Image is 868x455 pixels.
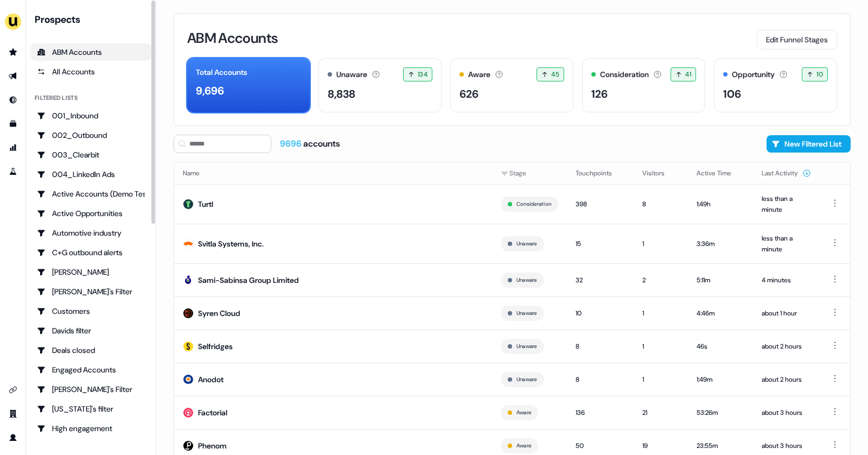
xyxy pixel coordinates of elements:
div: 126 [591,86,608,102]
a: All accounts [30,63,151,80]
div: Davids filter [37,325,145,336]
div: Turtl [198,199,213,210]
div: 626 [459,86,478,102]
div: 19 [642,440,679,451]
div: Anodot [198,374,224,385]
a: Go to 001_Inbound [30,107,151,124]
div: Engaged Accounts [37,364,145,375]
button: Unaware [516,375,537,384]
div: 21 [642,407,679,418]
div: 1 [642,341,679,352]
div: 001_Inbound [37,110,145,121]
div: Stage [501,168,558,179]
div: 002_Outbound [37,130,145,141]
div: ABM Accounts [37,47,145,58]
div: [PERSON_NAME]'s Filter [37,286,145,297]
button: Consideration [516,199,551,209]
a: Go to Automotive industry [30,224,151,242]
a: Go to 004_LinkedIn Ads [30,166,151,183]
div: C+G outbound alerts [37,247,145,258]
a: Go to Inbound [4,91,22,109]
div: 8 [576,374,625,385]
a: Go to Geneviève's Filter [30,381,151,398]
div: Customers [37,306,145,317]
th: Name [174,162,492,184]
div: 398 [576,199,625,210]
div: Sami-Sabinsa Group Limited [198,275,299,286]
div: All Accounts [37,66,145,77]
div: 1 [642,308,679,319]
div: [PERSON_NAME] [37,267,145,277]
div: 106 [723,86,741,102]
div: 15 [576,238,625,249]
div: 1 [642,238,679,249]
div: 46s [697,341,744,352]
button: Unaware [516,308,537,318]
div: 9,696 [196,83,224,99]
button: Edit Funnel Stages [757,30,837,49]
div: 8,838 [328,86,355,102]
button: Unaware [516,239,537,249]
a: Go to experiments [4,163,22,180]
div: Automotive industry [37,227,145,238]
div: about 2 hours [762,374,811,385]
div: 2 [642,275,679,286]
div: Syren Cloud [198,308,240,319]
button: Touchpoints [576,163,625,183]
div: 1:49m [697,374,744,385]
span: 9696 [280,138,303,149]
a: Go to Charlotte Stone [30,263,151,281]
div: about 3 hours [762,407,811,418]
a: Go to 003_Clearbit [30,146,151,163]
div: [US_STATE]'s filter [37,403,145,414]
div: 8 [576,341,625,352]
a: Go to outbound experience [4,67,22,85]
button: Unaware [516,275,537,285]
div: [PERSON_NAME]'s Filter [37,384,145,395]
button: Visitors [642,163,678,183]
a: Go to C+G outbound alerts [30,244,151,261]
a: Go to templates [4,115,22,132]
div: 53:26m [697,407,744,418]
div: 8 [642,199,679,210]
div: about 3 hours [762,440,811,451]
div: 4:46m [697,308,744,319]
div: 1:49h [697,199,744,210]
div: 32 [576,275,625,286]
h3: ABM Accounts [187,31,278,45]
a: Go to Active Opportunities [30,205,151,222]
a: Go to 002_Outbound [30,127,151,144]
div: Opportunity [732,69,775,80]
a: Go to attribution [4,139,22,156]
div: Consideration [600,69,649,80]
a: Go to team [4,405,22,422]
div: less than a minute [762,193,811,215]
div: about 1 hour [762,308,811,319]
a: Go to Active Accounts (Demo Test) [30,185,151,203]
a: Go to integrations [4,381,22,399]
a: Go to Charlotte's Filter [30,283,151,300]
div: 50 [576,440,625,451]
a: Go to Engaged Accounts [30,361,151,378]
div: 4 minutes [762,275,811,286]
div: 3:36m [697,238,744,249]
span: 41 [685,69,691,80]
a: Go to High engagement [30,420,151,437]
div: Active Opportunities [37,208,145,219]
div: 003_Clearbit [37,149,145,160]
div: 23:55m [697,440,744,451]
div: 5:11m [697,275,744,286]
a: ABM Accounts [30,43,151,61]
a: Go to Deals closed [30,342,151,359]
a: Go to profile [4,429,22,446]
button: Last Activity [762,163,811,183]
div: 1 [642,374,679,385]
div: Prospects [35,13,151,26]
div: 004_LinkedIn Ads [37,169,145,180]
div: Total Accounts [196,67,247,78]
div: 10 [576,308,625,319]
div: Aware [468,69,490,80]
div: Deals closed [37,345,145,356]
div: less than a minute [762,233,811,255]
a: Go to Customers [30,302,151,320]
